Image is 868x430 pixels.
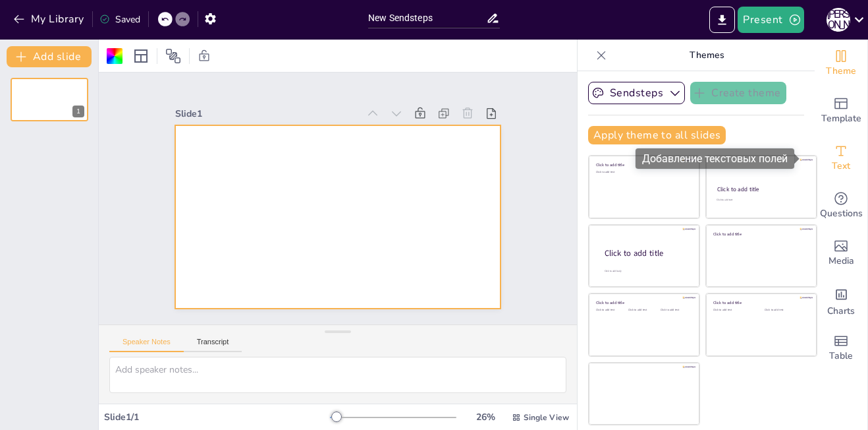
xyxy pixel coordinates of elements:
span: Text [832,159,850,173]
div: Add ready made slides [815,87,867,135]
div: Add images, graphics, shapes or video [815,230,867,277]
div: Layout [130,46,151,67]
div: 1 [11,78,88,121]
ya-tr-span: Добавление текстовых полей [642,152,788,165]
button: Export to PowerPoint [709,7,735,33]
div: Click to add text [717,199,804,202]
button: Present [738,7,803,33]
div: Click to add text [713,309,755,312]
div: Click to add text [765,309,806,312]
button: Create theme [690,82,786,104]
button: Speaker Notes [109,338,184,352]
div: Add a table [815,324,867,372]
div: Click to add title [713,231,807,236]
input: Insert title [368,9,486,28]
span: Single View [524,412,569,423]
span: Media [828,254,854,268]
div: Click to add text [628,309,658,312]
button: Apply theme to all slides [588,126,726,144]
span: Questions [820,206,863,221]
div: Get real-time input from your audience [815,182,867,230]
button: Ұ [PERSON_NAME] [827,7,850,33]
div: Click to add text [596,171,690,174]
div: Click to add title [596,300,690,305]
div: 1 [72,106,84,117]
button: Sendsteps [588,82,685,104]
div: Add text boxes [815,135,867,182]
div: Click to add title [596,162,690,168]
span: Table [829,349,853,363]
div: Saved [99,13,140,26]
div: Ұ [PERSON_NAME] [827,8,850,32]
div: Click to add title [605,248,689,259]
div: Click to add text [661,309,690,312]
button: Add slide [7,46,92,67]
button: My Library [10,9,90,30]
span: Charts [827,304,855,319]
span: Position [165,48,181,64]
div: Add charts and graphs [815,277,867,324]
div: Change the overall theme [815,40,867,87]
span: Theme [826,64,856,78]
div: Click to add text [596,309,626,312]
div: Slide 1 [381,20,431,202]
button: Transcript [184,338,242,352]
div: Click to add body [605,270,688,273]
span: Template [821,111,861,126]
div: Click to add title [717,185,805,193]
p: Themes [612,40,801,71]
div: Click to add title [713,300,807,305]
div: 26 % [470,411,501,423]
div: Slide 1 / 1 [104,411,330,423]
